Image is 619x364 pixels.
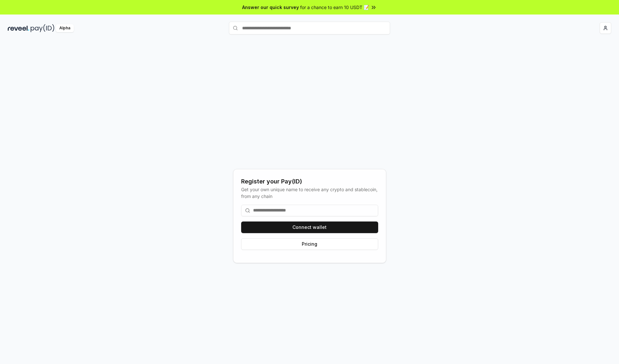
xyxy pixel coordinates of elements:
span: Answer our quick survey [242,4,299,11]
div: Get your own unique name to receive any crypto and stablecoin, from any chain [241,186,378,200]
div: Register your Pay(ID) [241,177,378,186]
img: reveel_dark [8,24,29,32]
button: Pricing [241,238,378,250]
div: Alpha [56,24,74,32]
img: pay_id [31,24,54,32]
span: for a chance to earn 10 USDT 📝 [300,4,369,11]
button: Connect wallet [241,221,378,233]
